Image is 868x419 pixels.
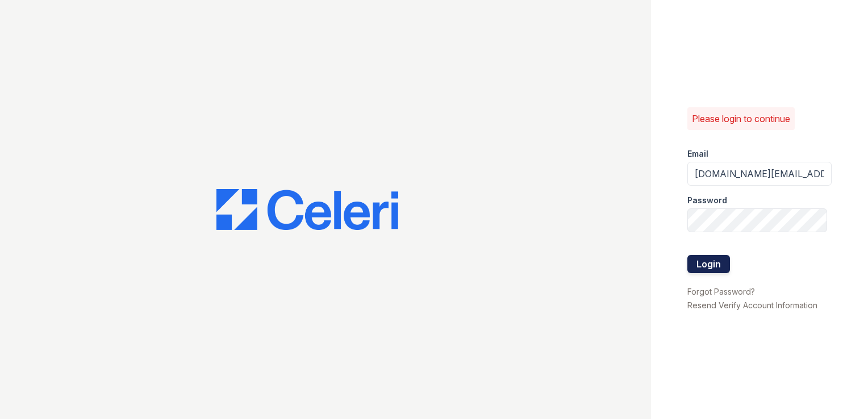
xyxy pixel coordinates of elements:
a: Forgot Password? [687,287,755,296]
img: CE_Logo_Blue-a8612792a0a2168367f1c8372b55b34899dd931a85d93a1a3d3e32e68fde9ad4.png [216,189,398,230]
a: Resend Verify Account Information [687,300,817,310]
p: Please login to continue [692,112,790,125]
button: Login [687,255,730,273]
label: Password [687,195,727,206]
label: Email [687,148,708,160]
